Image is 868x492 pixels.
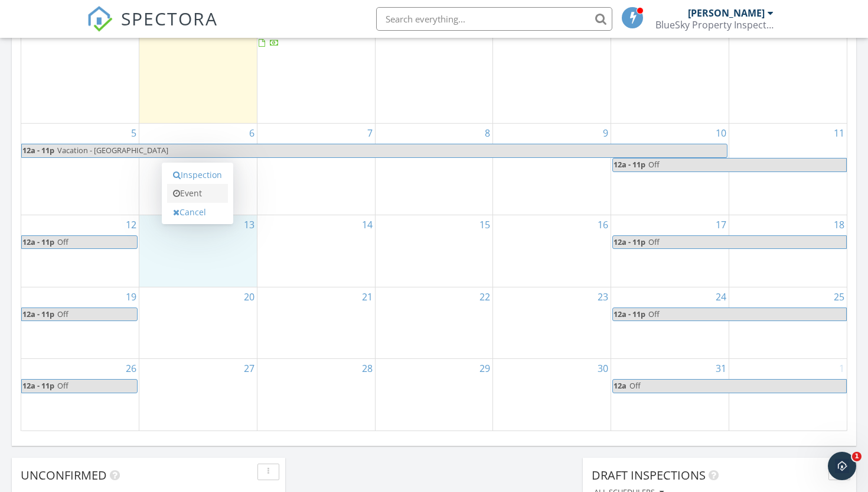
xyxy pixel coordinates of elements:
[242,215,257,234] a: Go to October 13, 2025
[22,144,55,157] span: 12a - 11p
[123,359,139,378] a: Go to October 26, 2025
[688,7,765,19] div: [PERSON_NAME]
[242,359,257,378] a: Go to October 27, 2025
[493,124,611,215] td: Go to October 9, 2025
[257,124,375,215] td: Go to October 7, 2025
[592,467,706,483] span: Draft Inspections
[648,309,660,319] span: Off
[613,380,627,392] span: 12a
[167,184,228,203] a: Event
[611,287,729,359] td: Go to October 24, 2025
[831,124,847,143] a: Go to October 11, 2025
[139,287,257,359] td: Go to October 20, 2025
[482,124,492,143] a: Go to October 8, 2025
[613,308,646,321] span: 12a - 11p
[21,359,139,430] td: Go to October 26, 2025
[257,359,375,430] td: Go to October 28, 2025
[360,287,375,306] a: Go to October 21, 2025
[22,308,55,321] span: 12a - 11p
[837,359,847,378] a: Go to November 1, 2025
[167,166,228,184] a: Inspection
[365,124,375,143] a: Go to October 7, 2025
[595,287,611,306] a: Go to October 23, 2025
[729,124,847,215] td: Go to October 11, 2025
[611,359,729,430] td: Go to October 31, 2025
[121,6,218,31] span: SPECTORA
[22,236,55,248] span: 12a - 11p
[21,124,139,215] td: Go to October 5, 2025
[831,287,847,306] a: Go to October 25, 2025
[129,124,139,143] a: Go to October 5, 2025
[655,19,774,31] div: BlueSky Property Inspections
[601,124,611,143] a: Go to October 9, 2025
[360,359,375,378] a: Go to October 28, 2025
[595,215,611,234] a: Go to October 16, 2025
[257,287,375,359] td: Go to October 21, 2025
[167,203,228,222] a: Cancel
[729,287,847,359] td: Go to October 25, 2025
[21,287,139,359] td: Go to October 19, 2025
[611,124,729,215] td: Go to October 10, 2025
[22,380,55,392] span: 12a - 11p
[493,287,611,359] td: Go to October 23, 2025
[375,215,493,287] td: Go to October 15, 2025
[729,215,847,287] td: Go to October 18, 2025
[21,215,139,287] td: Go to October 12, 2025
[831,215,847,234] a: Go to October 18, 2025
[139,124,257,215] td: Go to October 6, 2025
[375,359,493,430] td: Go to October 29, 2025
[123,215,139,234] a: Go to October 12, 2025
[713,124,729,143] a: Go to October 10, 2025
[57,380,68,391] span: Off
[477,215,492,234] a: Go to October 15, 2025
[57,309,68,319] span: Off
[375,124,493,215] td: Go to October 8, 2025
[493,359,611,430] td: Go to October 30, 2025
[123,287,139,306] a: Go to October 19, 2025
[247,124,257,143] a: Go to October 6, 2025
[613,158,646,171] span: 12a - 11p
[648,159,660,170] span: Off
[87,16,218,41] a: SPECTORA
[139,359,257,430] td: Go to October 27, 2025
[713,359,729,378] a: Go to October 31, 2025
[87,6,113,32] img: The Best Home Inspection Software - Spectora
[852,452,862,461] span: 1
[477,359,492,378] a: Go to October 29, 2025
[57,237,68,247] span: Off
[828,452,856,480] iframe: Intercom live chat
[376,7,612,31] input: Search everything...
[57,145,168,156] span: Vacation - [GEOGRAPHIC_DATA]
[493,215,611,287] td: Go to October 16, 2025
[477,287,492,306] a: Go to October 22, 2025
[611,215,729,287] td: Go to October 17, 2025
[613,236,646,248] span: 12a - 11p
[360,215,375,234] a: Go to October 14, 2025
[257,215,375,287] td: Go to October 14, 2025
[375,287,493,359] td: Go to October 22, 2025
[21,467,107,483] span: Unconfirmed
[139,215,257,287] td: Go to October 13, 2025
[259,26,352,48] a: 1p - 4p [STREET_ADDRESS]
[729,359,847,430] td: Go to November 1, 2025
[629,380,641,391] span: Off
[713,287,729,306] a: Go to October 24, 2025
[648,237,660,247] span: Off
[595,359,611,378] a: Go to October 30, 2025
[713,215,729,234] a: Go to October 17, 2025
[242,287,257,306] a: Go to October 20, 2025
